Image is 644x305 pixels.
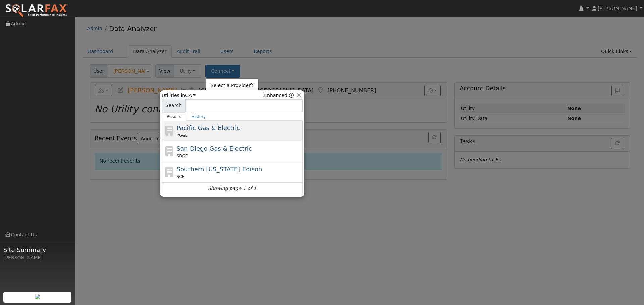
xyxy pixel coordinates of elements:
input: Enhanced [260,93,264,97]
i: Showing page 1 of 1 [208,185,256,192]
span: San Diego Gas & Electric [177,145,252,152]
span: Site Summary [3,245,72,254]
span: [PERSON_NAME] [598,6,637,11]
div: [PERSON_NAME] [3,254,72,261]
img: retrieve [35,294,40,299]
span: Show enhanced providers [260,92,294,99]
span: Southern [US_STATE] Edison [177,166,262,173]
label: Enhanced [260,92,287,99]
span: SDGE [177,153,188,159]
span: Utilities in [162,92,196,99]
span: PG&E [177,132,188,138]
a: CA [185,93,196,98]
a: Results [162,112,186,121]
a: Select a Provider [206,81,258,90]
a: History [186,112,211,121]
a: Enhanced Providers [289,93,294,98]
span: SCE [177,174,185,180]
img: SolarFax [5,4,68,18]
span: Search [162,99,185,112]
span: Pacific Gas & Electric [177,124,240,131]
